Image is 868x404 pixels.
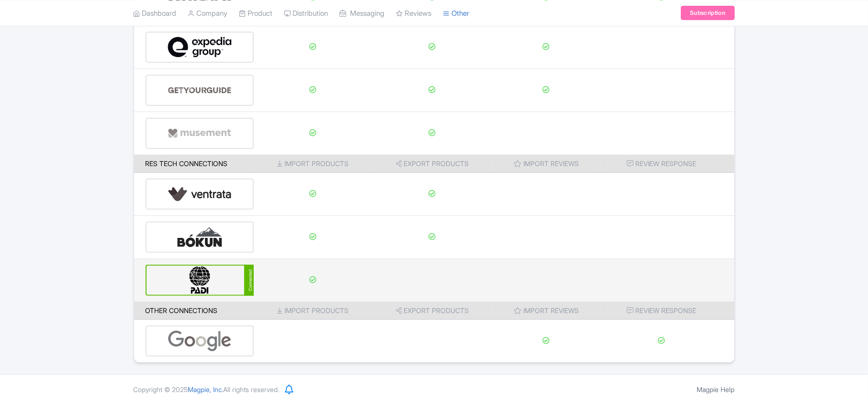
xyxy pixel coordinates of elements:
[168,266,232,295] img: padi-d8839556b6cfbd2c30d3e47ef5cc6c4e.svg
[168,326,232,356] img: google-96de159c2084212d3cdd3c2fb262314c.svg
[128,384,285,394] div: Copyright © 2025 All rights reserved.
[134,302,254,320] th: Other Connections
[134,155,254,173] th: Res Tech Connections
[600,302,734,320] th: Review Response
[372,155,493,173] th: Export Products
[493,302,600,320] th: Import Reviews
[254,155,372,173] th: Import Products
[168,180,232,209] img: ventrata-b8ee9d388f52bb9ce077e58fa33de912.svg
[244,265,254,296] div: Connected
[697,385,735,393] a: Magpie Help
[188,385,224,393] span: Magpie, Inc.
[600,155,734,173] th: Review Response
[168,119,232,148] img: musement-dad6797fd076d4ac540800b229e01643.svg
[168,223,232,252] img: bokun-9d666bd0d1b458dbc8a9c3d52590ba5a.svg
[146,265,254,296] a: Connected
[493,155,600,173] th: Import Reviews
[168,76,232,105] img: get_your_guide-5a6366678479520ec94e3f9d2b9f304b.svg
[372,302,493,320] th: Export Products
[168,33,232,62] img: expedia-9e2f273c8342058d41d2cc231867de8b.svg
[681,6,734,20] a: Subscription
[254,302,372,320] th: Import Products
